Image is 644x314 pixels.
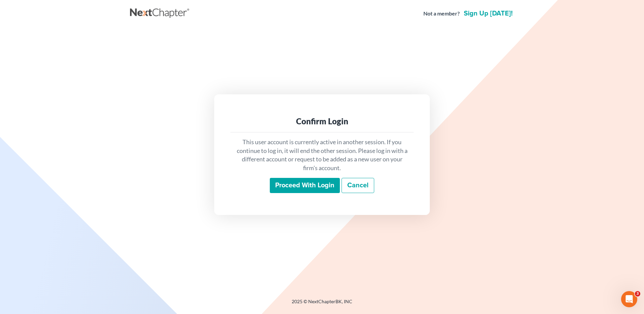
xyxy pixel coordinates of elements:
[635,291,640,296] span: 3
[236,116,408,127] div: Confirm Login
[423,10,460,18] strong: Not a member?
[270,178,340,193] input: Proceed with login
[130,298,514,310] div: 2025 © NextChapterBK, INC
[342,178,374,193] a: Cancel
[236,138,408,172] p: This user account is currently active in another session. If you continue to log in, it will end ...
[462,10,514,17] a: Sign up [DATE]!
[621,291,637,307] iframe: Intercom live chat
